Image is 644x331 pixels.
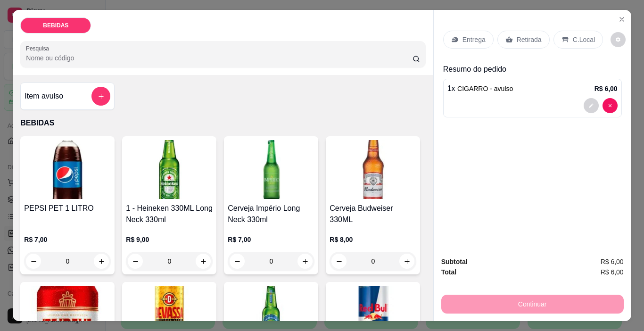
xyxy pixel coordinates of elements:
[601,267,624,277] span: R$ 6,00
[457,85,513,92] span: CIGARRO - avulso
[399,254,414,269] button: increase-product-quantity
[228,140,314,199] img: product-image
[26,53,413,63] input: Pesquisa
[126,140,213,199] img: product-image
[330,203,416,225] h4: Cerveja Budweiser 330ML
[126,203,213,225] h4: 1 - Heineken 330ML Long Neck 330ml
[462,35,486,44] p: Entrega
[24,235,111,244] p: R$ 7,00
[331,254,347,269] button: decrease-product-quantity
[43,22,68,29] p: BEBIDAS
[447,83,513,94] p: 1 x
[614,12,629,27] button: Close
[26,254,41,269] button: decrease-product-quantity
[603,98,618,113] button: decrease-product-quantity
[24,140,111,199] img: product-image
[25,91,63,102] h4: Item avulso
[230,254,245,269] button: decrease-product-quantity
[330,235,416,244] p: R$ 8,00
[573,35,595,44] p: C.Local
[196,254,211,269] button: increase-product-quantity
[601,257,624,267] span: R$ 6,00
[26,44,52,52] label: Pesquisa
[441,268,456,276] strong: Total
[24,203,111,214] h4: PEPSI PET 1 LITRO
[517,35,542,44] p: Retirada
[126,235,213,244] p: R$ 9,00
[228,235,314,244] p: R$ 7,00
[228,203,314,225] h4: Cerveja Império Long Neck 330ml
[594,84,618,93] p: R$ 6,00
[441,258,468,265] strong: Subtotal
[20,117,425,129] p: BEBIDAS
[443,64,622,75] p: Resumo do pedido
[584,98,599,113] button: decrease-product-quantity
[611,32,626,47] button: decrease-product-quantity
[297,254,313,269] button: increase-product-quantity
[330,140,416,199] img: product-image
[91,87,110,106] button: add-separate-item
[128,254,143,269] button: decrease-product-quantity
[94,254,109,269] button: increase-product-quantity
